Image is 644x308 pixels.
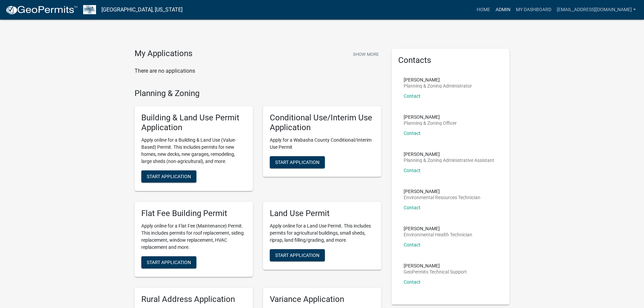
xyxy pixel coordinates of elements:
[135,67,381,75] p: There are no applications
[83,5,96,14] img: Wabasha County, Minnesota
[404,279,421,285] a: Contact
[404,93,421,99] a: Contact
[270,249,325,261] button: Start Application
[275,159,319,165] span: Start Application
[275,252,319,258] span: Start Application
[404,77,472,82] p: [PERSON_NAME]
[404,121,457,125] p: Planning & Zoning Officer
[141,113,246,133] h5: Building & Land Use Permit Application
[404,84,472,88] p: Planning & Zoning Administrator
[404,195,480,200] p: Environmental Resources Technician
[404,158,494,163] p: Planning & Zoning Administrative Assistant
[513,3,554,16] a: My Dashboard
[404,131,421,136] a: Contact
[135,89,381,98] h4: Planning & Zoning
[270,209,375,218] h5: Land Use Permit
[141,256,196,268] button: Start Application
[404,189,480,194] p: [PERSON_NAME]
[404,226,472,231] p: [PERSON_NAME]
[135,49,192,59] h4: My Applications
[147,173,191,179] span: Start Application
[147,259,191,265] span: Start Application
[101,4,183,16] a: [GEOGRAPHIC_DATA], [US_STATE]
[404,205,421,210] a: Contact
[554,3,639,16] a: [EMAIL_ADDRESS][DOMAIN_NAME]
[141,170,196,183] button: Start Application
[141,137,246,165] p: Apply online for a Building & Land Use (Value-Based) Permit. This includes permits for new homes,...
[270,294,375,304] h5: Variance Application
[270,156,325,168] button: Start Application
[404,232,472,237] p: Environmental Health Technician
[474,3,493,16] a: Home
[404,269,467,274] p: GeoPermits Technical Support
[404,152,494,157] p: [PERSON_NAME]
[270,222,375,244] p: Apply online for a Land Use Permit. This includes permits for agricultural buildings, small sheds...
[398,55,503,65] h5: Contacts
[404,168,421,173] a: Contact
[404,115,457,119] p: [PERSON_NAME]
[404,263,467,268] p: [PERSON_NAME]
[141,209,246,218] h5: Flat Fee Building Permit
[350,49,381,60] button: Show More
[493,3,513,16] a: Admin
[270,113,375,133] h5: Conditional Use/Interim Use Application
[270,137,375,151] p: Apply for a Wabasha County Conditional/Interim Use Permit
[141,294,246,304] h5: Rural Address Application
[141,222,246,251] p: Apply online for a Flat Fee (Maintenance) Permit. This includes permits for roof replacement, sid...
[404,242,421,247] a: Contact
